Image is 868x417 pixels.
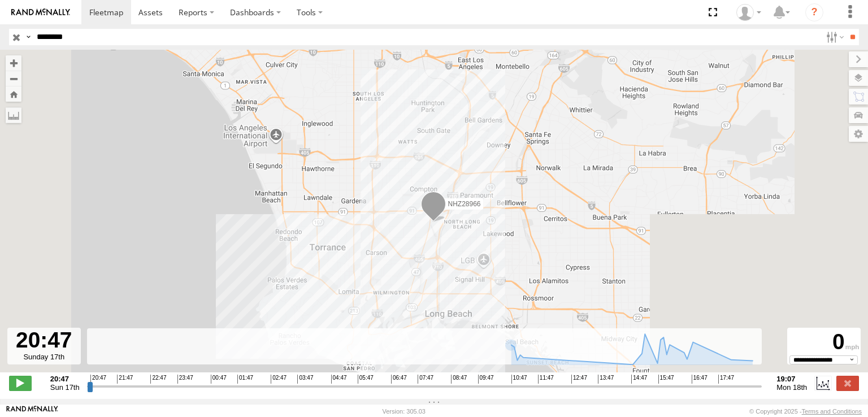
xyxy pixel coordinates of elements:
div: 0 [789,329,859,355]
span: 16:47 [692,375,708,384]
span: 13:47 [598,375,614,384]
span: 11:47 [538,375,554,384]
label: Search Filter Options [822,29,846,45]
button: Zoom out [6,71,21,86]
span: 08:47 [451,375,467,384]
span: 12:47 [571,375,587,384]
span: 03:47 [297,375,313,384]
strong: 19:07 [776,375,807,383]
div: © Copyright 2025 - [749,408,862,415]
a: Terms and Conditions [802,408,862,415]
label: Search Query [24,29,33,45]
i: ? [805,3,823,21]
span: NHZ28966 [448,200,481,208]
span: 23:47 [177,375,193,384]
span: 09:47 [478,375,494,384]
button: Zoom Home [6,86,21,102]
span: 10:47 [511,375,527,384]
span: 07:47 [418,375,433,384]
button: Zoom in [6,55,21,71]
span: 01:47 [237,375,253,384]
span: Sun 17th Aug 2025 [50,383,80,392]
span: 05:47 [358,375,374,384]
span: 22:47 [150,375,166,384]
span: 20:47 [90,375,106,384]
span: 06:47 [391,375,407,384]
span: Mon 18th Aug 2025 [776,383,807,392]
span: 04:47 [331,375,347,384]
label: Play/Stop [9,376,32,390]
label: Measure [6,107,21,123]
div: Version: 305.03 [383,408,426,415]
label: Close [836,376,859,390]
span: 14:47 [631,375,647,384]
img: rand-logo.svg [11,8,70,16]
a: Visit our Website [6,406,58,417]
strong: 20:47 [50,375,80,383]
span: 17:47 [718,375,734,384]
span: 02:47 [271,375,287,384]
span: 21:47 [117,375,133,384]
span: 15:47 [658,375,674,384]
div: Zulema McIntosch [732,4,765,21]
label: Map Settings [849,126,868,142]
span: 00:47 [211,375,227,384]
